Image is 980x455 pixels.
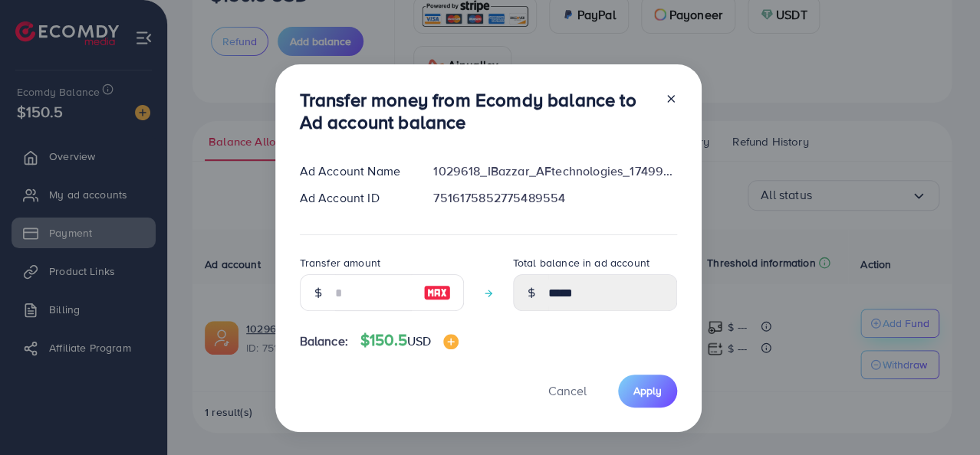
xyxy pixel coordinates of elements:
img: image [443,334,459,349]
label: Total balance in ad account [513,255,649,270]
div: Ad Account ID [288,189,422,207]
div: Ad Account Name [288,162,422,180]
div: 7516175852775489554 [421,189,689,207]
span: USD [407,332,431,349]
h4: $150.5 [360,331,459,350]
img: image [423,283,451,302]
span: Apply [633,383,662,398]
div: 1029618_IBazzar_AFtechnologies_1749996378582 [421,162,689,180]
button: Apply [618,375,677,408]
iframe: Chat [915,386,968,444]
h3: Transfer money from Ecomdy balance to Ad account balance [300,89,653,133]
button: Cancel [529,375,606,408]
span: Balance: [300,332,348,350]
span: Cancel [548,382,587,399]
label: Transfer amount [300,255,380,270]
